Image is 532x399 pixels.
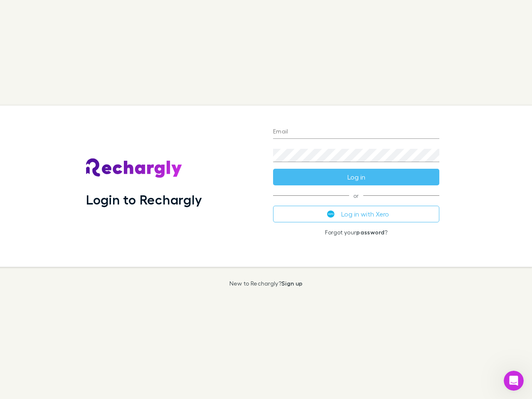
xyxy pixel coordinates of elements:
span: or [273,195,439,196]
button: Log in with Xero [273,206,439,222]
p: Forgot your ? [273,229,439,236]
h1: Login to Rechargly [86,192,202,207]
img: Xero's logo [327,210,335,218]
img: Rechargly's Logo [86,158,182,178]
a: password [356,229,384,236]
p: New to Rechargly? [229,280,303,287]
iframe: Intercom live chat [504,371,524,391]
a: Sign up [281,280,303,287]
button: Log in [273,169,439,185]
